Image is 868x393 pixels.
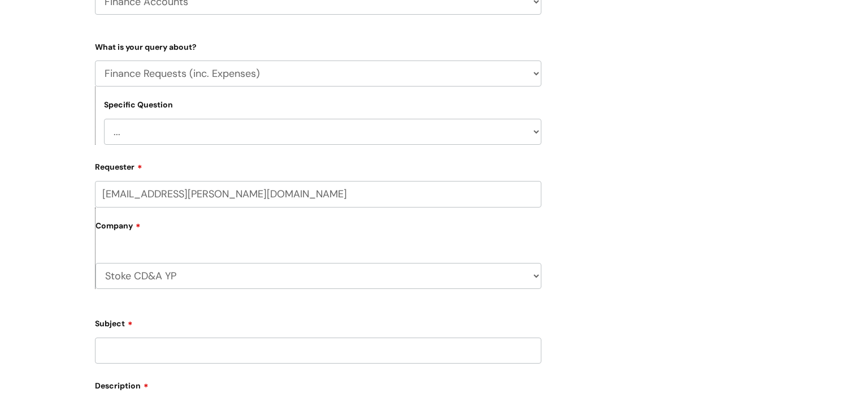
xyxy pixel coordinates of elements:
label: Subject [95,315,541,329]
label: Requester [95,158,541,172]
label: Specific Question [104,100,173,110]
label: Company [96,217,541,243]
input: Email [95,181,541,207]
label: What is your query about? [95,40,541,52]
label: Description [95,377,541,391]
